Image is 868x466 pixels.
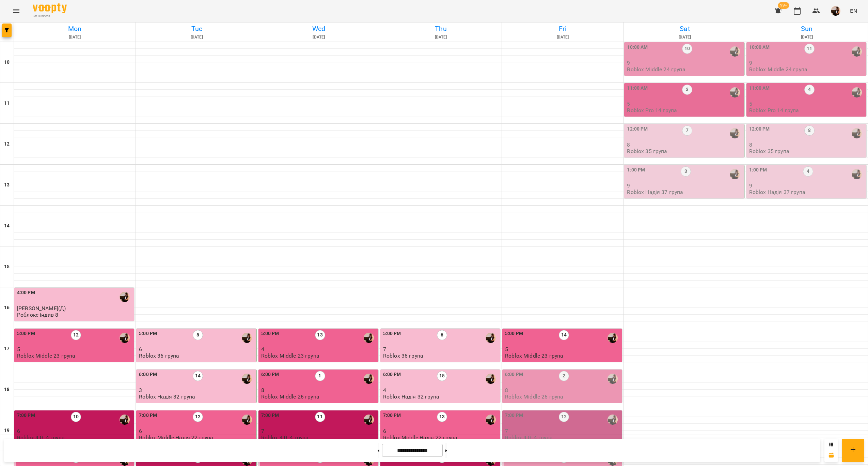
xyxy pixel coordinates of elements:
[607,374,618,384] img: Надія Шрай
[139,330,157,337] label: 5:00 PM
[627,44,648,51] label: 10:00 AM
[804,125,815,136] label: 8
[15,34,135,41] h6: [DATE]
[139,412,157,419] label: 7:00 PM
[627,189,683,195] p: Roblox Надія 37 група
[607,415,618,425] img: Надія Шрай
[682,125,692,136] label: 7
[137,24,256,34] h6: Tue
[383,330,401,337] label: 5:00 PM
[730,128,740,138] img: Надія Шрай
[730,169,740,179] div: Надія Шрай
[730,87,740,97] img: Надія Шрай
[383,394,439,400] p: Roblox Надія 32 група
[505,387,620,393] p: 8
[139,371,157,378] label: 6:00 PM
[259,24,379,34] h6: Wed
[383,371,401,378] label: 6:00 PM
[139,394,195,400] p: Roblox Надія 32 група
[364,415,374,425] div: Надія Шрай
[852,128,862,138] img: Надія Шрай
[682,44,692,54] label: 10
[505,394,563,400] p: Roblox Middle 26 група
[747,24,867,34] h6: Sun
[505,353,563,359] p: Roblox Middle 23 група
[383,387,499,393] p: 4
[383,428,499,434] p: 6
[559,330,569,340] label: 14
[383,353,423,359] p: Roblox 36 група
[847,4,860,17] button: EN
[747,34,867,41] h6: [DATE]
[627,60,742,66] p: 9
[505,412,523,419] label: 7:00 PM
[15,24,135,34] h6: Mon
[749,107,799,113] p: Roblox Pro 14 група
[364,333,374,343] img: Надія Шрай
[627,101,742,107] p: 5
[749,166,767,174] label: 1:00 PM
[17,305,66,312] span: [PERSON_NAME](Д)
[4,427,10,434] h6: 19
[383,412,401,419] label: 7:00 PM
[749,85,770,92] label: 11:00 AM
[627,125,648,133] label: 12:00 PM
[749,148,789,154] p: Roblox 35 група
[804,85,815,95] label: 4
[749,183,865,189] p: 9
[315,371,325,381] label: 1
[17,353,75,359] p: Roblox Middle 23 група
[559,412,569,422] label: 12
[804,44,815,54] label: 11
[4,140,10,148] h6: 12
[381,24,501,34] h6: Thu
[437,330,447,340] label: 6
[242,374,252,384] div: Надія Шрай
[17,312,58,318] p: Роблокс індив 8
[682,85,692,95] label: 3
[749,142,865,148] p: 8
[749,101,865,107] p: 5
[4,59,10,66] h6: 10
[852,169,862,179] img: Надія Шрай
[4,222,10,230] h6: 14
[749,125,770,133] label: 12:00 PM
[486,333,496,343] img: Надія Шрай
[242,415,252,425] div: Надія Шрай
[8,3,25,19] button: Menu
[749,44,770,51] label: 10:00 AM
[4,345,10,352] h6: 17
[852,46,862,57] div: Надія Шрай
[261,371,279,378] label: 6:00 PM
[503,24,622,34] h6: Fri
[364,374,374,384] img: Надія Шрай
[505,330,523,337] label: 5:00 PM
[437,412,447,422] label: 13
[261,412,279,419] label: 7:00 PM
[261,353,319,359] p: Roblox Middle 23 група
[437,371,447,381] label: 15
[137,34,256,41] h6: [DATE]
[627,142,742,148] p: 8
[4,304,10,312] h6: 16
[4,386,10,393] h6: 18
[315,330,325,340] label: 13
[749,60,865,66] p: 9
[486,374,496,384] div: Надія Шрай
[193,371,203,381] label: 14
[120,333,130,343] div: Надія Шрай
[4,100,10,107] h6: 11
[261,330,279,337] label: 5:00 PM
[17,428,132,434] p: 6
[193,330,203,340] label: 5
[730,46,740,57] div: Надія Шрай
[505,428,620,434] p: 7
[486,415,496,425] img: Надія Шрай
